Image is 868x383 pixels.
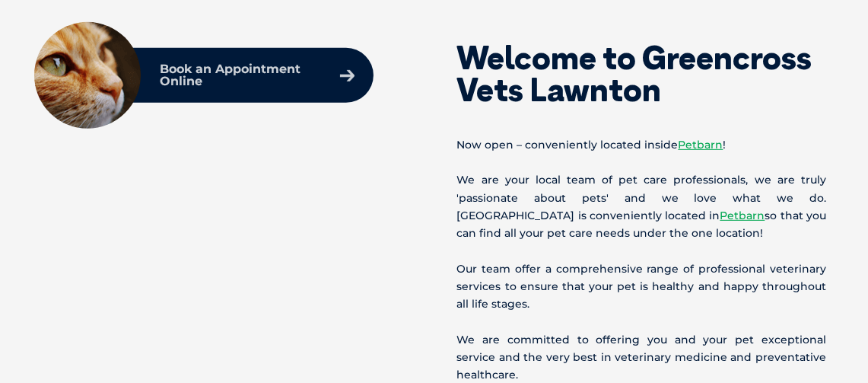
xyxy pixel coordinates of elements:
[160,63,313,88] p: Book an Appointment Online
[152,56,362,95] a: Book an Appointment Online
[457,260,827,314] p: Our team offer a comprehensive range of professional veterinary services to ensure that your pet ...
[679,138,723,152] a: Petbarn
[720,209,765,222] a: Petbarn
[457,136,827,154] p: Now open – conveniently located inside !
[457,42,827,106] h2: Welcome to Greencross Vets Lawnton
[457,171,827,242] p: We are your local team of pet care professionals, we are truly 'passionate about pets' and we lov...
